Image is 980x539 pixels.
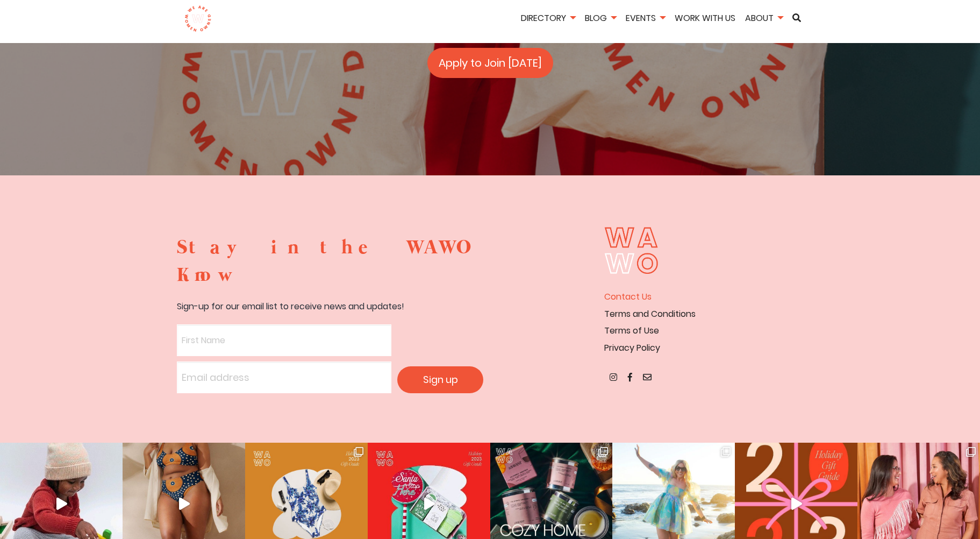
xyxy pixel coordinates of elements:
svg: Clone [721,447,731,457]
li: Events [622,11,669,27]
a: Work With Us [671,12,739,24]
a: Contact Us [604,290,652,303]
a: About [741,12,786,24]
input: Email address [177,361,391,393]
a: Terms of Use [604,324,659,337]
svg: Play [424,498,435,510]
svg: Play [56,498,67,510]
svg: Play [791,498,802,510]
li: Directory [517,11,579,27]
a: Events [622,12,669,24]
svg: Clone [354,447,363,457]
svg: Clone [966,447,976,457]
h3: Stay in the WAWO Know [177,235,483,289]
li: Blog [581,11,620,27]
svg: Clone [598,447,608,457]
li: About [741,11,786,27]
a: Blog [581,12,620,24]
a: Terms and Conditions [604,308,696,320]
a: Search [789,13,805,22]
p: Sign-up for our email list to receive news and updates! [177,300,483,314]
a: Apply to Join [DATE] [427,48,553,78]
svg: Play [179,498,190,510]
a: Privacy Policy [604,342,660,354]
a: Directory [517,12,579,24]
img: logo [184,5,212,32]
input: Sign up [397,366,483,393]
input: First Name [177,324,391,356]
